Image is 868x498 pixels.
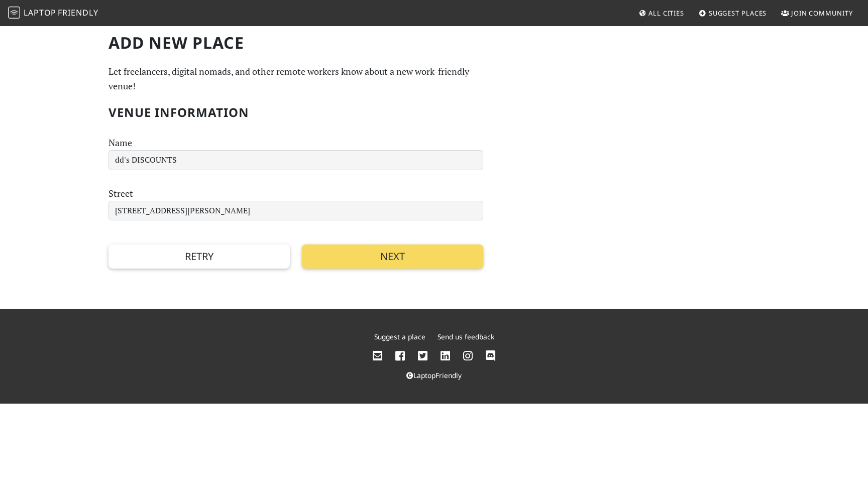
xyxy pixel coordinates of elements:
[24,7,56,18] span: Laptop
[634,4,688,22] a: All Cities
[777,4,857,22] a: Join Community
[791,9,853,18] span: Join Community
[108,33,483,52] h1: Add new Place
[108,105,483,120] h2: Venue Information
[709,9,767,18] span: Suggest Places
[695,4,771,22] a: Suggest Places
[108,64,483,93] p: Let freelancers, digital nomads, and other remote workers know about a new work-friendly venue!
[108,186,133,201] label: Street
[108,136,132,150] label: Name
[406,370,462,380] a: LaptopFriendly
[374,332,425,341] a: Suggest a place
[8,5,98,22] a: LaptopFriendly LaptopFriendly
[438,332,494,341] a: Send us feedback
[58,7,98,18] span: Friendly
[302,244,483,269] button: Next
[648,9,684,18] span: All Cities
[108,244,290,269] button: Retry
[8,7,20,19] img: LaptopFriendly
